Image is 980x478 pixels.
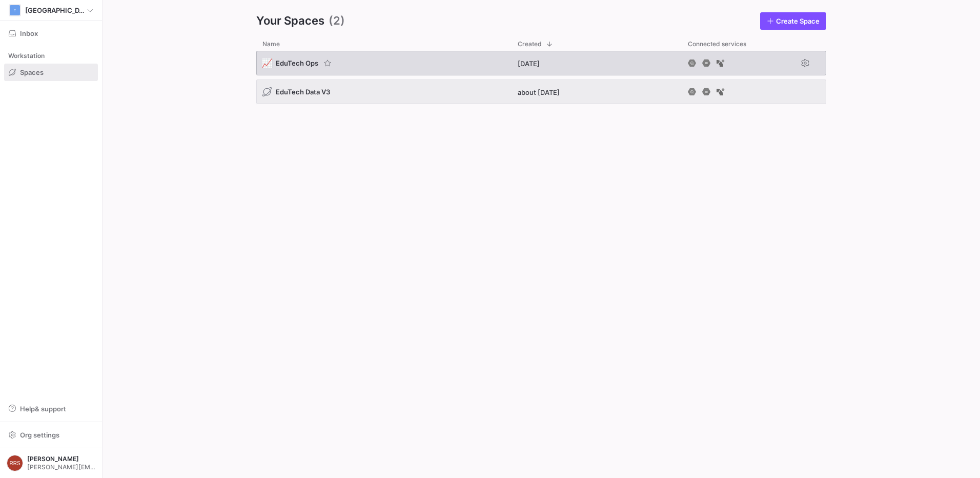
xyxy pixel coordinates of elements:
span: [DATE] [518,59,540,68]
a: Create Space [760,12,826,30]
span: Name [262,41,280,48]
span: Spaces [20,68,44,76]
div: Press SPACE to select this row. [256,79,826,108]
span: Your Spaces [256,12,324,30]
a: Spaces [4,64,98,81]
span: Created [518,41,542,48]
span: Connected services [688,41,746,48]
div: RRS [7,455,23,471]
span: EduTech Ops [276,59,318,67]
button: Org settings [4,426,98,444]
a: Org settings [4,432,98,440]
span: [GEOGRAPHIC_DATA] [25,6,87,14]
span: Create Space [776,17,820,25]
span: (2) [329,12,345,30]
div: Press SPACE to select this row. [256,51,826,79]
span: Help & support [20,405,66,413]
span: Org settings [20,431,59,439]
button: RRS[PERSON_NAME][PERSON_NAME][EMAIL_ADDRESS][DOMAIN_NAME] [4,452,98,474]
span: [PERSON_NAME][EMAIL_ADDRESS][DOMAIN_NAME] [27,464,95,471]
div: Workstation [4,48,98,64]
span: about [DATE] [518,88,560,96]
span: [PERSON_NAME] [27,455,95,463]
span: Inbox [20,29,38,37]
button: Help& support [4,400,98,417]
button: Inbox [4,25,98,42]
span: EduTech Data V3 [276,88,330,96]
span: 📈 [262,58,272,68]
div: C [10,5,20,15]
